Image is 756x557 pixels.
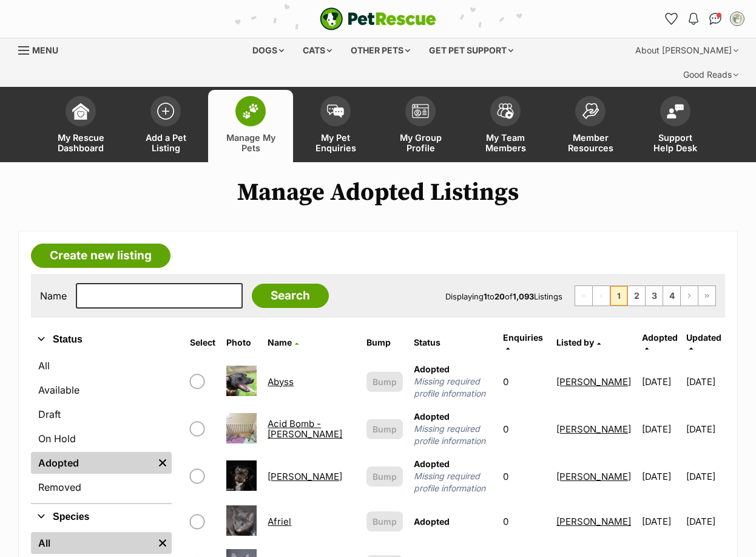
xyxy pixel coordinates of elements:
a: Remove filter [154,532,172,554]
strong: 20 [494,292,505,301]
img: dashboard-icon-eb2f2d2d3e046f16d808141f083e7271f6b2e854fb5c12c21221c1fb7104beca.svg [72,103,89,120]
img: pet-enquiries-icon-7e3ad2cf08bfb03b45e93fb7055b45f3efa6380592205ae92323e6603595dc1f.svg [327,104,344,118]
span: Menu [32,45,58,55]
span: Missing required profile information [414,423,492,447]
a: All [31,532,154,554]
a: My Pet Enquiries [293,90,378,162]
a: Support Help Desk [633,90,718,162]
img: add-pet-listing-icon-0afa8454b4691262ce3f59096e99ab1cd57d4a30225e0717b998d2c9b9846f56.svg [157,103,174,120]
a: My Team Members [463,90,548,162]
img: team-members-icon-5396bd8760b3fe7c0b43da4ab00e1e3bb1a5d9ba89233759b79545d2d3fc5d0d.svg [497,103,514,119]
button: Notifications [684,9,703,29]
a: [PERSON_NAME] [556,516,631,527]
a: Adopted [642,332,678,352]
th: Photo [221,328,262,357]
span: Previous page [593,286,610,306]
td: [DATE] [637,501,685,542]
a: Last page [698,286,715,306]
td: [DATE] [637,406,685,452]
a: Enquiries [503,332,543,352]
img: group-profile-icon-3fa3cf56718a62981997c0bc7e787c4b2cf8bcc04b72c1350f741eb67cf2f40e.svg [412,104,429,118]
a: Available [31,379,172,401]
img: Lorraine Doornebosch profile pic [731,13,743,25]
button: Bump [366,419,403,439]
th: Status [409,328,497,357]
a: Member Resources [548,90,633,162]
strong: 1 [484,292,487,301]
a: Updated [686,332,721,352]
span: My Rescue Dashboard [53,132,108,153]
td: [DATE] [686,358,724,405]
a: Removed [31,476,172,498]
span: Adopted [414,516,450,527]
button: Bump [366,372,403,392]
td: [DATE] [637,453,685,499]
span: translation missing: en.admin.listings.index.attributes.enquiries [503,332,543,343]
a: Afriel [268,516,291,527]
a: [PERSON_NAME] [556,376,631,388]
img: manage-my-pets-icon-02211641906a0b7f246fdf0571729dbe1e7629f14944591b6c1af311fb30b64b.svg [242,103,259,119]
td: [DATE] [637,358,685,405]
nav: Pagination [575,285,716,306]
span: Bump [373,423,397,436]
a: PetRescue [320,7,436,30]
img: Afriel [226,505,257,536]
a: Page 3 [646,286,663,306]
a: [PERSON_NAME] [556,471,631,482]
span: My Group Profile [393,132,448,153]
td: 0 [498,406,550,452]
a: [PERSON_NAME] [268,471,342,482]
label: Name [40,290,67,301]
button: Species [31,509,172,525]
button: My account [727,9,747,29]
span: Adopted [414,411,450,422]
a: My Rescue Dashboard [38,90,123,162]
th: Select [185,328,220,357]
div: Status [31,352,172,503]
td: 0 [498,453,550,499]
strong: 1,093 [513,292,534,301]
span: First page [575,286,592,306]
a: Abyss [268,376,294,388]
img: Acid Bomb - Alice [226,413,257,443]
span: Adopted [414,459,450,469]
ul: Account quick links [662,9,747,29]
img: Adair [226,460,257,491]
a: Create new listing [31,244,170,268]
span: Updated [686,332,721,343]
a: Next page [681,286,698,306]
span: Displaying to of Listings [445,292,562,301]
span: Member Resources [563,132,618,153]
span: Adopted [414,364,450,374]
a: On Hold [31,428,172,449]
img: Abyss [226,366,257,396]
a: Name [268,337,299,347]
span: Adopted [642,332,678,343]
img: member-resources-icon-8e73f808a243e03378d46382f2149f9095a855e16c252ad45f914b54edf8863c.svg [582,103,599,119]
span: Page 1 [610,286,627,306]
img: chat-41dd97257d64d25036548639549fe6c8038ab92f7586957e7f3b1b290dea8141.svg [709,13,722,25]
td: [DATE] [686,406,724,452]
div: Dogs [244,38,292,63]
a: Acid Bomb - [PERSON_NAME] [268,418,342,440]
div: Good Reads [675,63,747,87]
a: Manage My Pets [208,90,293,162]
a: Page 2 [628,286,645,306]
span: Add a Pet Listing [138,132,193,153]
span: My Team Members [478,132,533,153]
a: Favourites [662,9,681,29]
a: Page 4 [663,286,680,306]
td: 0 [498,501,550,542]
input: Search [252,284,329,308]
a: Conversations [706,9,725,29]
button: Bump [366,466,403,487]
img: help-desk-icon-fdf02630f3aa405de69fd3d07c3f3aa587a6932b1a1747fa1d2bba05be0121f9.svg [667,104,684,118]
th: Bump [362,328,408,357]
span: Support Help Desk [648,132,703,153]
button: Bump [366,511,403,531]
a: Listed by [556,337,601,347]
div: About [PERSON_NAME] [627,38,747,63]
a: Add a Pet Listing [123,90,208,162]
a: My Group Profile [378,90,463,162]
td: 0 [498,358,550,405]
